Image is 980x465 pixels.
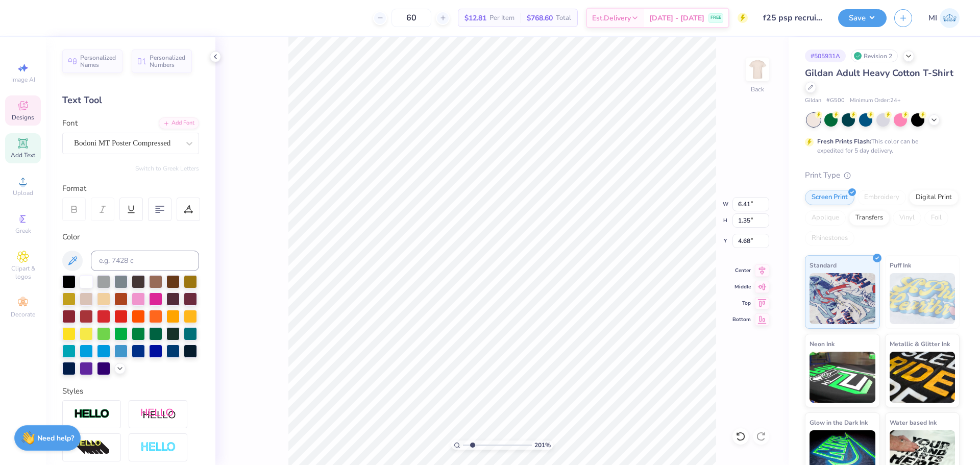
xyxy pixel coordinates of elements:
img: Standard [810,273,875,324]
div: Print Type [805,169,960,181]
span: Total [556,13,571,23]
div: # 505931A [805,50,846,62]
span: Puff Ink [890,260,911,271]
span: Center [732,267,751,274]
a: MI [928,8,960,28]
div: This color can be expedited for 5 day delivery. [817,137,943,155]
div: Revision 2 [851,50,898,62]
div: Vinyl [893,210,921,226]
img: Puff Ink [890,273,955,324]
img: Negative Space [140,442,176,453]
img: Neon Ink [810,352,875,403]
div: Add Font [159,117,199,129]
button: Switch to Greek Letters [135,164,199,173]
img: Stroke [74,408,110,420]
div: Foil [924,210,948,226]
input: – – [391,9,431,27]
span: Bottom [732,316,751,323]
img: Back [747,59,768,80]
span: 201 % [534,440,551,450]
strong: Need help? [37,433,74,443]
img: Shadow [140,408,176,421]
span: # G500 [826,96,845,105]
span: Standard [810,260,837,271]
span: Personalized Names [80,54,116,68]
span: Neon Ink [810,338,835,349]
img: 3d Illusion [74,439,110,456]
span: Decorate [11,310,35,319]
div: Embroidery [857,190,906,205]
span: Est. Delivery [592,13,631,23]
div: Styles [62,385,199,397]
span: Add Text [11,151,35,159]
span: Upload [13,189,33,197]
span: Gildan Adult Heavy Cotton T-Shirt [805,67,953,79]
button: Save [838,9,887,27]
div: Screen Print [805,190,854,205]
span: Designs [12,113,34,121]
span: Middle [732,283,751,290]
span: [DATE] - [DATE] [649,13,704,23]
span: $768.60 [527,13,553,23]
span: Personalized Numbers [150,54,186,68]
div: Format [62,183,200,194]
div: Applique [805,210,846,226]
span: MI [928,12,937,24]
div: Color [62,231,199,243]
span: Metallic & Glitter Ink [890,338,950,349]
span: Water based Ink [890,417,937,428]
span: Top [732,300,751,307]
span: Per Item [489,13,514,23]
span: Greek [15,227,31,235]
div: Transfers [849,210,890,226]
strong: Fresh Prints Flash: [817,137,871,145]
img: Metallic & Glitter Ink [890,352,955,403]
span: Minimum Order: 24 + [850,96,901,105]
span: FREE [710,14,721,21]
span: Clipart & logos [5,264,41,281]
input: Untitled Design [755,8,830,28]
span: Gildan [805,96,821,105]
span: Image AI [11,76,35,84]
div: Digital Print [909,190,959,205]
input: e.g. 7428 c [91,251,199,271]
img: Ma. Isabella Adad [940,8,960,28]
div: Rhinestones [805,231,854,246]
div: Text Tool [62,93,199,107]
div: Back [751,85,764,94]
span: Glow in the Dark Ink [810,417,868,428]
span: $12.81 [464,13,486,23]
label: Font [62,117,78,129]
